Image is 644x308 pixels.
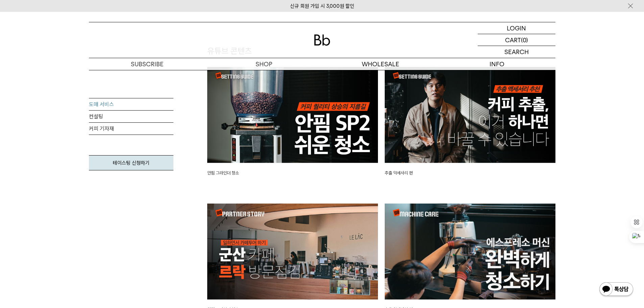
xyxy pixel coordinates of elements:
[206,58,322,70] a: SHOP
[385,67,555,176] a: 추출 악세사리 편
[89,123,173,135] a: 커피 기자재
[290,3,354,9] a: 신규 회원 가입 시 3,000원 할인
[505,34,521,46] p: CART
[521,34,528,46] p: (0)
[207,67,378,176] a: 안핌 그라인더 청소
[504,46,529,58] p: SEARCH
[89,155,173,170] a: 테이스팅 신청하기
[89,58,206,70] a: SUBSCRIBE
[478,34,555,46] a: CART (0)
[599,282,634,298] img: 카카오톡 채널 1:1 채팅 버튼
[89,98,173,111] a: 도매 서비스
[385,170,555,176] p: 추출 악세사리 편
[478,22,555,34] a: LOGIN
[89,111,173,123] a: 컨설팅
[207,170,378,176] p: 안핌 그라인더 청소
[439,58,555,70] p: INFO
[322,58,439,70] p: WHOLESALE
[314,34,330,46] img: 로고
[507,22,526,34] p: LOGIN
